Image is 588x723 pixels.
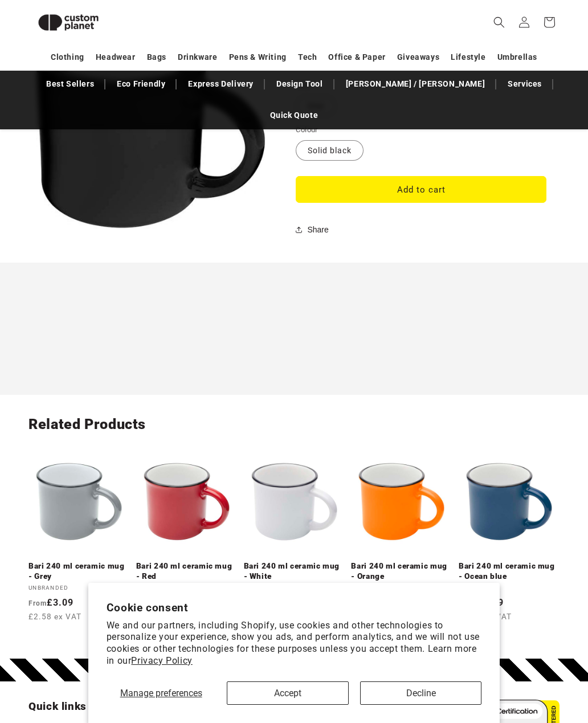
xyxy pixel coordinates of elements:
a: Drinkware [178,47,217,67]
label: Solid black [296,140,364,161]
a: Clothing [51,47,84,67]
a: Umbrellas [497,47,537,67]
button: Add to cart [296,176,546,203]
summary: Search [487,10,512,35]
a: Services [502,74,548,94]
a: Bari 240 ml ceramic mug - Red [136,561,237,581]
img: Custom Planet [28,5,108,40]
a: Headwear [96,47,136,67]
h2: Related Products [28,415,560,434]
a: Pens & Writing [229,47,287,67]
button: Accept [227,681,348,705]
a: Bari 240 ml ceramic mug - Orange [351,561,452,581]
span: Manage preferences [120,688,202,699]
a: Office & Paper [328,47,385,67]
a: Bari 240 ml ceramic mug - Ocean blue [459,561,560,581]
h2: Cookie consent [107,601,481,614]
h2: Quick links [28,700,156,713]
a: Tech [298,47,317,67]
a: Lifestyle [451,47,485,67]
a: Bari 240 ml ceramic mug - Grey [28,561,129,581]
a: Quick Quote [264,105,324,125]
a: Design Tool [271,74,329,94]
a: Giveaways [397,47,439,67]
a: Bags [147,47,166,67]
p: We and our partners, including Shopify, use cookies and other technologies to personalize your ex... [107,620,481,667]
a: Express Delivery [182,74,259,94]
a: [PERSON_NAME] / [PERSON_NAME] [340,74,491,94]
a: Privacy Policy [131,655,192,666]
button: Share [296,217,332,242]
a: Bari 240 ml ceramic mug - White [244,561,345,581]
a: Eco Friendly [111,74,171,94]
legend: Colour [296,124,318,136]
a: Best Sellers [40,74,100,94]
button: Decline [360,681,481,705]
button: Manage preferences [107,681,216,705]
